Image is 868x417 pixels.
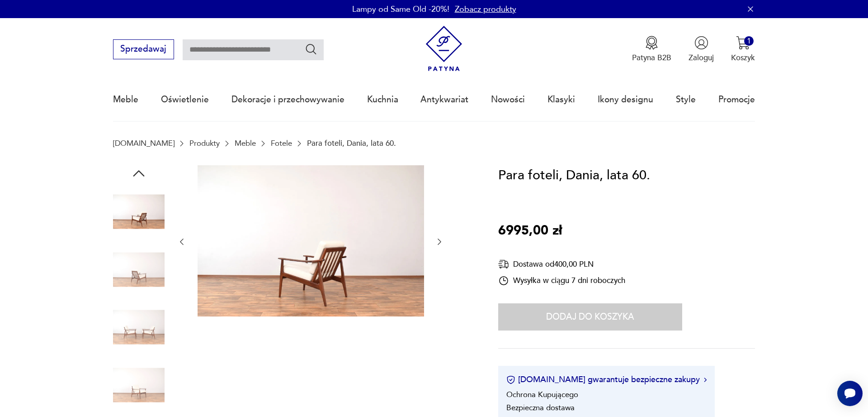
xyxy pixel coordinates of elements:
a: Meble [113,79,138,120]
div: Wysyłka w ciągu 7 dni roboczych [498,275,625,286]
img: Zdjęcie produktu Para foteli, Dania, lata 60. [198,165,424,316]
img: Ikona koszyka [736,36,750,50]
a: Produkty [189,139,220,148]
p: Koszyk [731,53,755,63]
a: Antykwariat [420,79,468,120]
button: Zaloguj [689,36,714,63]
div: 1 [744,36,754,46]
a: Ikony designu [598,79,653,120]
a: Dekoracje i przechowywanie [231,79,344,120]
a: Ikona medaluPatyna B2B [632,36,671,63]
a: Sprzedawaj [113,46,174,53]
img: Ikonka użytkownika [694,36,708,50]
img: Patyna - sklep z meblami i dekoracjami vintage [421,26,467,72]
img: Zdjęcie produktu Para foteli, Dania, lata 60. [113,186,165,238]
a: Style [676,79,696,120]
a: Klasyki [547,79,575,120]
a: Fotele [271,139,292,148]
img: Zdjęcie produktu Para foteli, Dania, lata 60. [113,359,165,411]
li: Bezpieczna dostawa [506,403,575,413]
button: Sprzedawaj [113,39,174,59]
img: Zdjęcie produktu Para foteli, Dania, lata 60. [113,244,165,295]
p: Lampy od Same Old -20%! [352,4,449,15]
p: Zaloguj [689,53,714,63]
h1: Para foteli, Dania, lata 60. [498,165,650,186]
a: Oświetlenie [161,79,209,120]
p: 6995,00 zł [498,220,562,241]
a: Kuchnia [367,79,398,120]
p: Para foteli, Dania, lata 60. [307,139,396,148]
button: Patyna B2B [632,36,671,63]
img: Ikona dostawy [498,259,509,270]
button: [DOMAIN_NAME] gwarantuje bezpieczne zakupy [506,374,707,385]
a: Nowości [491,79,525,120]
img: Ikona medalu [645,36,659,50]
p: Patyna B2B [632,53,671,63]
button: 1Koszyk [731,36,755,63]
img: Ikona certyfikatu [506,375,515,384]
img: Ikona strzałki w prawo [704,378,707,382]
a: Promocje [718,79,755,120]
button: Szukaj [305,43,318,56]
div: Dostawa od 400,00 PLN [498,259,625,270]
a: Zobacz produkty [455,4,516,15]
li: Ochrona Kupującego [506,389,578,400]
img: Zdjęcie produktu Para foteli, Dania, lata 60. [113,302,165,353]
a: Meble [235,139,256,148]
iframe: Smartsupp widget button [837,381,863,406]
a: [DOMAIN_NAME] [113,139,175,148]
